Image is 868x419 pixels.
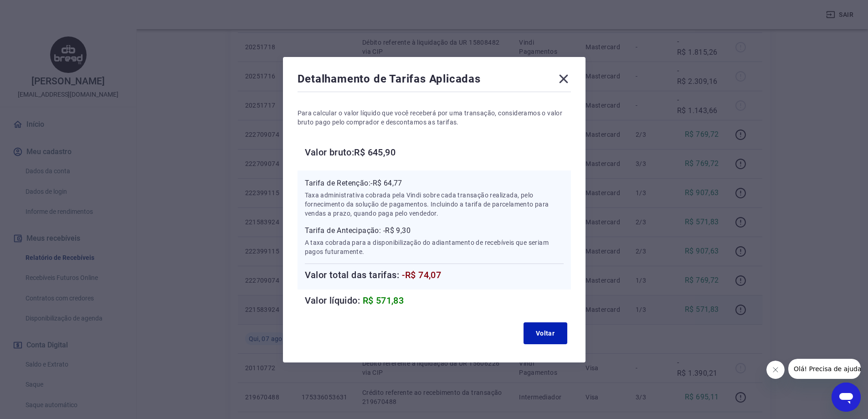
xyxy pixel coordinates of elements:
[298,109,571,127] p: Para calcular o valor líquido que você receberá por uma transação, consideramos o valor bruto pag...
[305,293,571,308] h6: Valor líquido:
[363,295,404,306] span: R$ 571,83
[832,383,861,412] iframe: Botão para abrir a janela de mensagens
[524,322,567,344] button: Voltar
[298,72,571,90] div: Detalhamento de Tarifas Aplicadas
[305,238,564,256] p: A taxa cobrada para a disponibilização do adiantamento de recebíveis que seriam pagos futuramente.
[5,6,77,14] span: Olá! Precisa de ajuda?
[766,361,785,379] iframe: Fechar mensagem
[402,269,442,280] span: -R$ 74,07
[305,191,564,218] p: Taxa administrativa cobrada pela Vindi sobre cada transação realizada, pelo fornecimento da soluç...
[305,145,571,160] h6: Valor bruto: R$ 645,90
[788,359,861,379] iframe: Mensagem da empresa
[305,225,564,236] p: Tarifa de Antecipação: -R$ 9,30
[305,178,564,189] p: Tarifa de Retenção: -R$ 64,77
[305,268,564,282] h6: Valor total das tarifas:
